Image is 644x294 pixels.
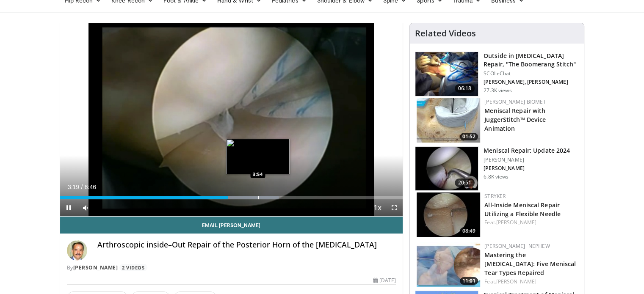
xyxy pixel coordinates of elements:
a: 11:01 [417,242,480,287]
a: Stryker [484,192,506,200]
a: Meniscal Repair with JuggerStitch™ Device Animation [484,107,546,132]
span: 06:18 [455,84,475,93]
h3: Meniscal Repair: Update 2024 [484,146,570,155]
a: 01:52 [417,98,480,143]
a: 2 Videos [119,264,147,271]
span: 20:51 [455,179,475,187]
a: [PERSON_NAME] [496,278,536,285]
img: 1c2750b8-5e5e-4220-9de8-d61e1844207f.150x105_q85_crop-smart_upscale.jpg [417,192,480,237]
p: [PERSON_NAME], [PERSON_NAME] [484,79,579,85]
a: [PERSON_NAME] [73,264,118,271]
a: 06:18 Outside in [MEDICAL_DATA] Repair, "The Boomerang Stitch" SCOI eChat [PERSON_NAME], [PERSON_... [415,52,579,96]
a: [PERSON_NAME] [496,219,536,226]
span: 3:19 [68,184,79,190]
p: [PERSON_NAME] [484,157,570,163]
a: 08:49 [417,192,480,237]
button: Playback Rate [369,199,386,216]
img: 50c219b3-c08f-4b6c-9bf8-c5ca6333d247.150x105_q85_crop-smart_upscale.jpg [417,98,480,143]
p: 27.3K views [484,87,511,94]
video-js: Video Player [60,23,403,217]
span: 08:49 [460,227,478,235]
span: 11:01 [460,277,478,285]
div: Feat. [484,278,577,286]
img: 106a3a39-ec7f-4e65-a126-9a23cf1eacd5.150x105_q85_crop-smart_upscale.jpg [415,147,478,191]
div: Progress Bar [60,196,403,199]
span: 6:46 [85,184,96,190]
div: Feat. [484,219,577,226]
a: [PERSON_NAME] Biomet [484,98,546,105]
a: 20:51 Meniscal Repair: Update 2024 [PERSON_NAME] [PERSON_NAME] 6.8K views [415,146,579,191]
a: All-Inside Meniscal Repair Utilizing a Flexible Needle [484,201,561,218]
button: Pause [60,199,77,216]
img: Vx8lr-LI9TPdNKgn5hMDoxOm1xO-1jSC.150x105_q85_crop-smart_upscale.jpg [415,52,478,96]
p: 6.8K views [484,173,509,180]
h4: Arthroscopic inside–Out Repair of the Posterior Horn of the [MEDICAL_DATA] [97,240,396,250]
a: Email [PERSON_NAME] [60,217,403,234]
span: / [81,184,83,190]
button: Fullscreen [386,199,403,216]
span: 01:52 [460,133,478,140]
div: [DATE] [373,277,396,284]
img: 44c00b1e-3a75-4e34-bb5c-37c6caafe70b.150x105_q85_crop-smart_upscale.jpg [417,242,480,287]
div: By [67,264,396,272]
a: Mastering the [MEDICAL_DATA]: Five Meniscal Tear Types Repaired [484,251,576,277]
h3: Outside in [MEDICAL_DATA] Repair, "The Boomerang Stitch" [484,52,579,69]
img: image.jpeg [226,139,290,174]
a: [PERSON_NAME]+Nephew [484,242,550,250]
button: Mute [77,199,94,216]
p: SCOI eChat [484,70,579,77]
p: [PERSON_NAME] [484,165,570,172]
h4: Related Videos [415,28,476,38]
img: Avatar [67,240,87,261]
